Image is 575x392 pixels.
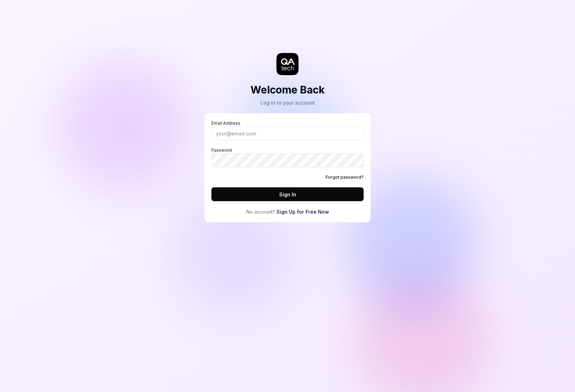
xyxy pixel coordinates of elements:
input: Password [211,153,364,167]
span: No account? [246,208,275,215]
label: Email Address [211,120,364,140]
button: Sign In [211,187,364,201]
label: Password [211,147,364,167]
input: Email Address [211,126,364,140]
div: Log in to your account [250,99,325,106]
a: Forgot password? [326,174,364,180]
a: Sign Up for Free Now [276,208,329,215]
h2: Welcome Back [250,82,325,98]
